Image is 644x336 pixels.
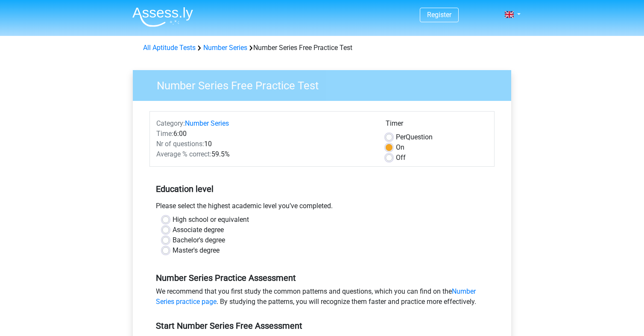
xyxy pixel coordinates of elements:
span: Per [396,133,406,141]
div: Please select the highest academic level you’ve completed. [149,201,495,215]
h3: Number Series Free Practice Test [146,76,505,92]
label: Associate degree [173,225,224,235]
span: Time: [156,130,173,138]
a: Number Series [185,119,229,127]
img: Assessly [132,7,193,27]
span: Category: [156,119,185,127]
div: 10 [150,139,379,149]
h5: Education level [156,180,488,197]
label: Bachelor's degree [173,235,225,245]
h5: Number Series Practice Assessment [156,273,488,283]
div: Number Series Free Practice Test [140,43,504,53]
div: We recommend that you first study the common patterns and questions, which you can find on the . ... [149,286,495,310]
label: High school or equivalent [173,215,249,225]
span: Nr of questions: [156,140,204,148]
h5: Start Number Series Free Assessment [156,321,488,331]
label: On [396,142,404,153]
a: Register [427,11,451,19]
a: Number Series [203,44,247,52]
div: Timer [386,118,488,132]
label: Off [396,153,406,163]
span: Average % correct: [156,150,211,158]
div: 6:00 [150,129,379,139]
label: Master's degree [173,245,220,256]
label: Question [396,132,433,142]
div: 59.5% [150,149,379,159]
a: All Aptitude Tests [143,44,196,52]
